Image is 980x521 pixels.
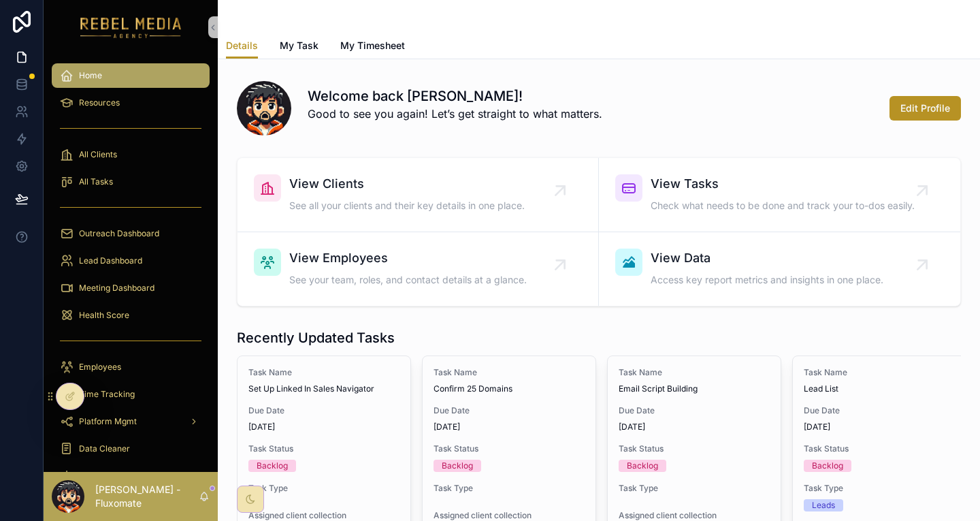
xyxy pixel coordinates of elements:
span: View Tasks [651,174,915,193]
span: Details [226,39,258,52]
a: Health Score [52,303,210,328]
span: Due Date [248,405,399,416]
a: View TasksCheck what needs to be done and track your to-dos easily. [599,158,960,232]
span: Time Tracking [79,389,135,400]
span: Lead List [804,383,955,394]
h1: Welcome back [PERSON_NAME]! [308,86,602,106]
span: My Timesheet [340,39,405,52]
a: Meeting Dashboard [52,276,210,300]
span: See your team, roles, and contact details at a glance. [289,273,527,287]
div: Leads [812,499,835,511]
span: Task Type [434,483,585,494]
span: Edit Profile [900,101,950,115]
span: Platform Mgmt [79,416,137,427]
span: Email Script Building [619,383,770,394]
span: Outreach Dashboard [79,228,159,239]
a: Details [226,33,258,59]
span: Due Date [619,405,770,416]
div: scrollable content [44,54,218,472]
span: Home [79,70,102,81]
a: Employees [52,355,210,379]
a: Lead Dashboard [52,249,210,273]
span: Due Date [434,405,585,416]
div: Backlog [812,460,843,472]
span: Assigned client collection [619,510,770,521]
span: Task Type [804,483,955,494]
a: Resources [52,91,210,115]
span: Access key report metrics and insights in one place. [651,273,883,287]
span: Task Type [248,483,399,494]
span: Task Type [619,483,770,494]
span: Check what needs to be done and track your to-dos easily. [651,199,915,212]
a: Outreach Dashboard [52,221,210,246]
a: Home [52,63,210,88]
a: View DataAccess key report metrics and insights in one place. [599,232,960,306]
span: [DATE] [434,422,585,432]
p: Good to see you again! Let’s get straight to what matters. [308,106,602,122]
span: Assigned client collection [248,510,399,521]
span: [DATE] [619,422,770,432]
span: [DATE] [804,422,955,432]
span: View Employees [289,249,527,268]
span: All Clients [79,149,117,160]
a: View EmployeesSee your team, roles, and contact details at a glance. [238,232,599,306]
a: Data Cleaner [52,437,210,461]
span: Assigned client collection [434,510,585,521]
span: View Clients [289,174,525,193]
span: Task Status [619,443,770,454]
span: Resources [79,97,120,108]
span: All Tasks [79,176,113,187]
a: All Tasks [52,170,210,194]
span: Employees [79,362,121,373]
span: Task Status [434,443,585,454]
div: Backlog [627,460,658,472]
p: [PERSON_NAME] - Fluxomate [95,483,199,510]
span: My Task [280,39,318,52]
a: View ClientsSee all your clients and their key details in one place. [238,158,599,232]
a: Platform Mgmt [52,409,210,434]
a: All Clients [52,142,210,167]
span: See all your clients and their key details in one place. [289,199,525,212]
div: Backlog [257,460,288,472]
span: View Data [651,249,883,268]
a: My Timesheet [340,33,405,61]
span: Health Score [79,310,129,321]
h1: Recently Updated Tasks [237,328,395,347]
span: Confirm 25 Domains [434,383,585,394]
span: Lead Dashboard [79,255,142,266]
span: [DATE] [248,422,399,432]
div: Backlog [442,460,473,472]
span: Task Status [804,443,955,454]
span: Task Name [804,367,955,378]
span: Task Name [248,367,399,378]
a: Time Tracking [52,382,210,407]
span: Meeting Dashboard [79,283,154,294]
span: Due Date [804,405,955,416]
img: App logo [80,16,182,38]
a: My Task [280,33,318,61]
span: Task Name [434,367,585,378]
span: Data Cleaner [79,443,130,454]
span: Set Up Linked In Sales Navigator [248,383,399,394]
button: Edit Profile [889,96,961,121]
span: Task Name [619,367,770,378]
span: Task Status [248,443,399,454]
